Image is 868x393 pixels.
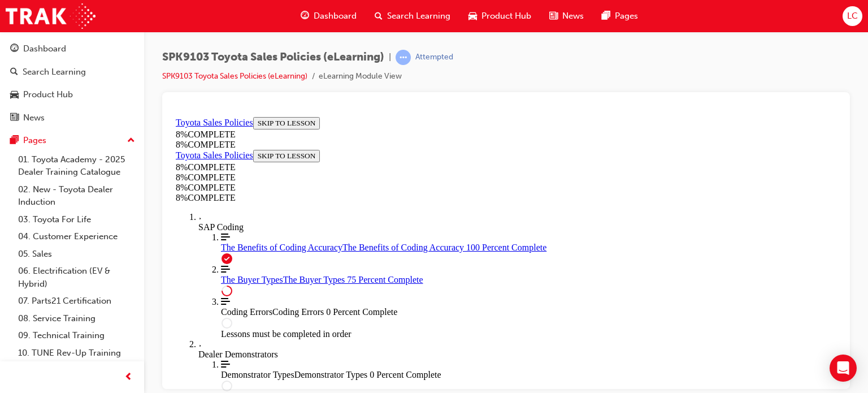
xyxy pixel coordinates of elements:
span: Lessons must be completed in order [50,217,180,226]
span: The Buyer Types [50,162,112,172]
span: news-icon [10,113,19,123]
li: eLearning Module View [319,70,402,83]
div: Pages [23,134,46,147]
span: News [562,10,584,23]
div: 8 % COMPLETE [5,60,154,70]
div: Course Section for SAP Coding , with 3 Lessons [27,120,665,227]
span: The Buyer Types 75 Percent Complete [112,162,252,172]
img: Trak [6,3,96,29]
div: 8 % COMPLETE [5,70,665,80]
span: prev-icon [124,370,133,385]
span: Demonstrator Types 0 Percent Complete [123,257,270,267]
a: news-iconNews [540,5,593,28]
span: car-icon [10,90,19,100]
span: The Benefits of Coding Accuracy 100 Percent Complete [171,130,375,140]
button: SKIP TO LESSON [82,37,149,50]
button: LC [843,6,862,26]
button: Pages [5,130,140,151]
a: Dashboard [5,38,140,59]
span: car-icon [468,9,477,23]
span: The Demonstrator Types lesson is currently unavailable: Lessons must be completed in order [50,247,665,267]
a: Toyota Sales Policies [5,5,82,15]
span: SPK9103 Toyota Sales Policies (eLearning) [162,51,384,64]
div: 8 % COMPLETE [5,50,154,60]
a: 10. TUNE Rev-Up Training [14,344,140,362]
a: 06. Electrification (EV & Hybrid) [14,262,140,292]
span: pages-icon [10,136,19,146]
div: Dashboard [23,42,66,55]
span: guage-icon [301,9,309,23]
div: Toggle Dealer Demonstrators Section [27,227,665,247]
div: Product Hub [23,88,73,101]
span: Pages [615,10,638,23]
section: Course Information [5,5,665,37]
a: Product Hub [5,84,140,105]
span: news-icon [549,9,558,23]
span: LC [847,10,858,23]
a: pages-iconPages [593,5,647,28]
div: 8 % COMPLETE [5,17,665,27]
div: SAP Coding [27,110,665,120]
a: guage-iconDashboard [292,5,366,28]
a: 02. New - Toyota Dealer Induction [14,181,140,211]
span: Product Hub [481,10,531,23]
a: Search Learning [5,62,140,83]
div: Open Intercom Messenger [830,355,857,382]
a: Toyota Sales Policies [5,38,82,47]
button: DashboardSearch LearningProduct HubNews [5,36,140,130]
button: SKIP TO LESSON [82,5,149,17]
span: Search Learning [387,10,450,23]
span: search-icon [375,9,383,23]
a: 04. Customer Experience [14,228,140,245]
a: SPK9103 Toyota Sales Policies (eLearning) [162,71,307,81]
div: Course Section for Dealer Demonstrators, with 3 Lessons [27,247,665,374]
div: Dealer Demonstrators [27,237,665,247]
a: car-iconProduct Hub [459,5,540,28]
span: The Coding Errors lesson is currently unavailable: Lessons must be completed in order [50,184,665,205]
a: search-iconSearch Learning [366,5,459,28]
a: 01. Toyota Academy - 2025 Dealer Training Catalogue [14,151,140,181]
a: 03. Toyota For Life [14,211,140,228]
section: Course Information [5,37,154,70]
span: Dashboard [314,10,357,23]
a: The Buyer Types 75 Percent Complete [50,152,665,172]
a: 05. Sales [14,245,140,263]
a: 09. Technical Training [14,327,140,344]
div: Search Learning [23,66,86,79]
span: search-icon [10,67,18,77]
span: learningRecordVerb_ATTEMPT-icon [396,50,411,65]
span: up-icon [127,133,135,148]
div: News [23,111,45,124]
a: 07. Parts21 Certification [14,292,140,310]
span: Coding Errors [50,195,101,204]
a: The Benefits of Coding Accuracy 100 Percent Complete [50,120,665,140]
span: | [389,51,391,64]
div: 8 % COMPLETE [5,27,665,37]
span: guage-icon [10,44,19,54]
a: 08. Service Training [14,310,140,327]
div: Toggle SAP Coding Section [27,100,665,120]
span: The Benefits of Coding Accuracy [50,130,171,140]
span: pages-icon [602,9,610,23]
span: Coding Errors 0 Percent Complete [101,195,226,204]
div: Attempted [415,52,453,63]
div: 8 % COMPLETE [5,80,665,90]
span: Demonstrator Types [50,257,123,267]
a: News [5,107,140,128]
